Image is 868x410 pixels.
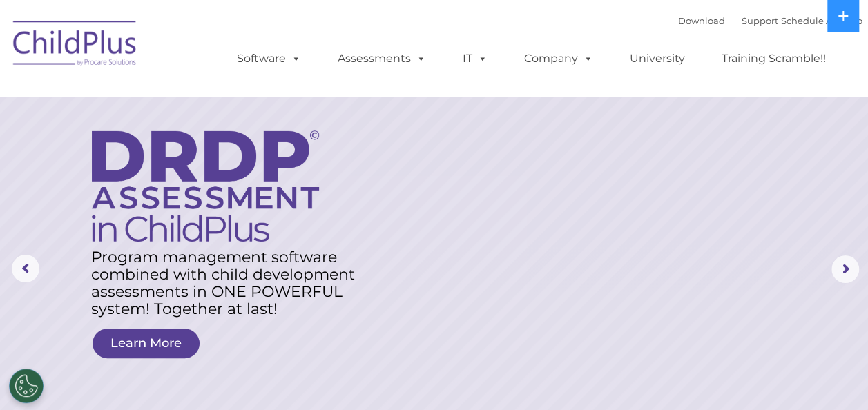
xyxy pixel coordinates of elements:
a: Learn More [93,329,200,358]
a: Support [742,15,778,26]
span: Phone number [192,148,251,158]
font: | [678,15,862,26]
a: Software [223,45,315,72]
a: Assessments [324,45,440,72]
img: ChildPlus by Procare Solutions [6,11,144,80]
a: Download [678,15,725,26]
a: Company [510,45,607,72]
img: DRDP Assessment in ChildPlus [92,130,319,242]
a: University [616,45,699,72]
button: Cookies Settings [9,369,44,403]
a: Schedule A Demo [781,15,862,26]
rs-layer: Program management software combined with child development assessments in ONE POWERFUL system! T... [91,248,369,318]
a: Training Scramble!! [708,45,840,72]
iframe: Chat Widget [799,344,868,410]
a: IT [449,45,501,72]
span: Last name [192,91,234,101]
